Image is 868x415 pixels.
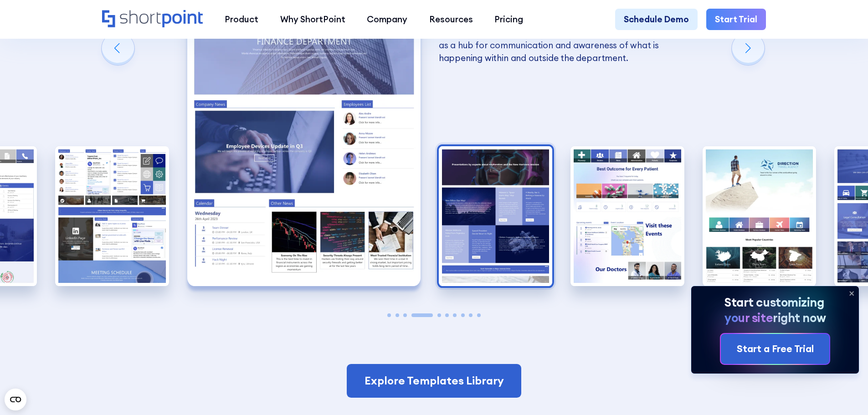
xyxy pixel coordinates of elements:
[706,9,766,31] a: Start Trial
[214,9,269,31] a: Product
[439,146,553,286] div: 5 / 10
[395,313,399,317] span: Go to slide 2
[484,9,534,31] a: Pricing
[102,10,203,29] a: Home
[356,9,418,31] a: Company
[225,13,258,26] div: Product
[732,32,765,65] div: Next slide
[367,13,407,26] div: Company
[453,313,457,317] span: Go to slide 7
[55,146,169,286] img: Intranet Page Example Social
[55,146,169,286] div: 3 / 10
[461,313,465,317] span: Go to slide 8
[418,9,484,31] a: Resources
[615,9,698,31] a: Schedule Demo
[102,32,134,65] div: Previous slide
[429,13,473,26] div: Resources
[570,146,684,286] div: 6 / 10
[437,313,441,317] span: Go to slide 5
[737,342,814,356] div: Start a Free Trial
[347,364,521,398] a: Explore Templates Library
[5,389,26,410] button: Open CMP widget
[469,313,473,317] span: Go to slide 9
[411,313,433,317] span: Go to slide 4
[570,146,684,286] img: Best Intranet Example Healthcare
[703,146,817,286] div: 7 / 10
[477,313,481,317] span: Go to slide 10
[439,146,553,286] img: Best SharePoint Intranet Example Technology
[494,13,523,26] div: Pricing
[721,334,829,364] a: Start a Free Trial
[280,13,345,26] div: Why ShortPoint
[269,9,356,31] a: Why ShortPoint
[387,313,391,317] span: Go to slide 1
[445,313,449,317] span: Go to slide 6
[703,146,817,286] img: Best SharePoint Intranet Travel
[403,313,407,317] span: Go to slide 3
